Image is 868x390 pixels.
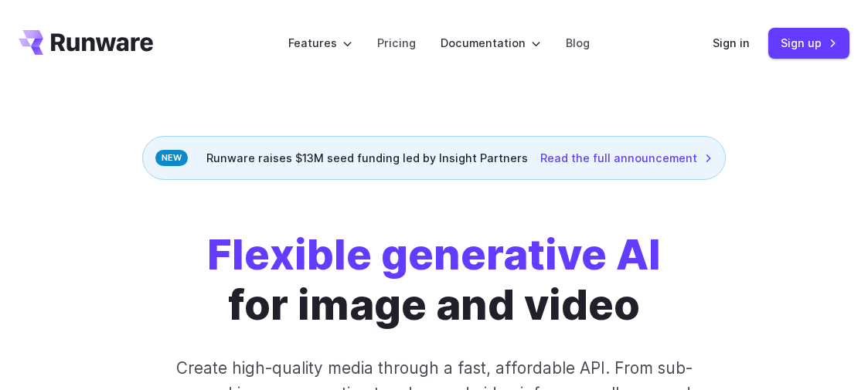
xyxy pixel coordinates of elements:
a: Blog [566,34,590,52]
a: Sign in [713,34,750,52]
a: Pricing [377,34,416,52]
a: Read the full announcement [540,149,713,167]
h1: for image and video [207,229,661,331]
label: Features [288,34,352,52]
label: Documentation [441,34,541,52]
strong: Flexible generative AI [207,229,661,280]
div: Runware raises $13M seed funding led by Insight Partners [142,136,726,180]
a: Go to / [19,30,153,55]
a: Sign up [768,28,849,58]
